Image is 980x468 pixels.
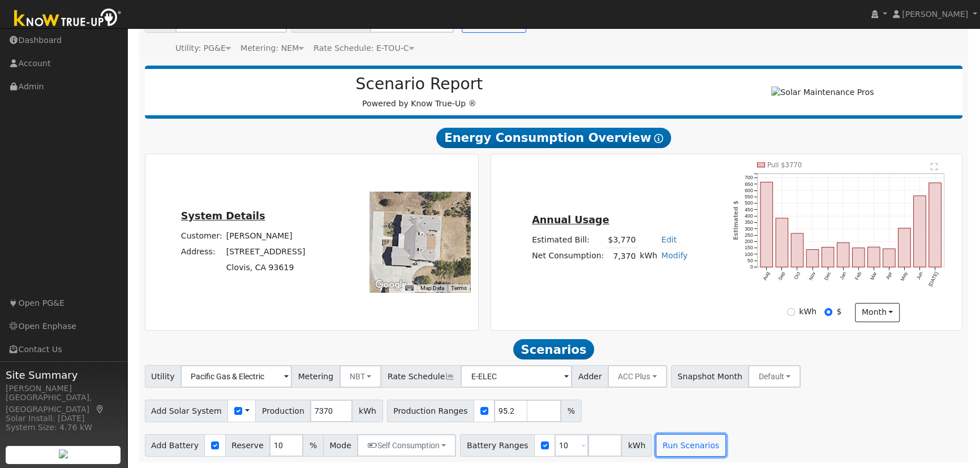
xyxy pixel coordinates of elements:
text: 700 [745,175,753,180]
text: Jun [915,271,924,280]
a: Map [95,405,105,414]
input: Select a Rate Schedule [461,365,572,388]
button: Keyboard shortcuts [405,284,413,292]
input: $ [824,308,832,316]
text: 500 [745,200,753,206]
rect: onclick="" [806,250,819,267]
a: Modify [661,251,688,260]
i: Show Help [654,134,663,143]
td: [STREET_ADDRESS] [224,244,307,260]
img: Know True-Up [8,6,127,32]
span: Rate Schedule [381,365,461,388]
div: [GEOGRAPHIC_DATA], [GEOGRAPHIC_DATA] [6,392,121,415]
rect: onclick="" [822,248,834,267]
rect: onclick="" [791,233,803,267]
td: $3,770 [606,232,638,248]
td: [PERSON_NAME] [224,228,307,244]
text: Pull $3770 [767,161,802,169]
input: Select a Utility [180,365,292,388]
text: May [900,271,909,282]
text: 600 [745,188,753,193]
text: 300 [745,226,753,232]
span: Energy Consumption Overview [436,128,670,148]
text: 150 [745,245,753,251]
div: Utility: PG&E [175,42,231,54]
div: Powered by Know True-Up ® [151,75,689,110]
u: Annual Usage [532,214,609,226]
div: [PERSON_NAME] [6,383,121,395]
span: Battery Ranges [460,434,535,457]
span: Site Summary [6,367,121,383]
td: 7,370 [606,248,638,265]
span: [PERSON_NAME] [902,10,968,19]
text:  [931,163,939,171]
text: 200 [745,239,753,244]
text: Estimated $ [732,201,738,240]
a: Edit [661,235,677,244]
rect: onclick="" [760,182,773,267]
text: 450 [745,207,753,213]
span: Production [255,400,311,422]
rect: onclick="" [852,248,865,267]
text: Dec [823,271,832,281]
u: System Details [181,210,265,222]
text: Jan [839,271,847,280]
span: Snapshot Month [671,365,749,388]
span: Adder [571,365,608,388]
a: Open this area in Google Maps (opens a new window) [372,278,410,292]
rect: onclick="" [914,196,926,267]
text: 550 [745,194,753,200]
button: NBT [339,365,382,388]
button: Self Consumption [357,434,456,457]
text: Sep [777,271,786,281]
button: Run Scenarios [656,434,725,457]
img: Solar Maintenance Pros [771,86,874,98]
rect: onclick="" [883,249,896,267]
label: kWh [799,306,816,318]
span: Mode [323,434,358,457]
rect: onclick="" [837,242,849,267]
text: [DATE] [927,271,939,287]
text: 50 [747,258,753,263]
td: Estimated Bill: [530,232,606,248]
text: 0 [750,264,753,270]
text: Mar [869,271,878,281]
rect: onclick="" [899,228,911,267]
rect: onclick="" [867,247,880,267]
text: 400 [745,213,753,219]
text: Aug [762,271,771,281]
span: Production Ranges [387,400,474,422]
text: Feb [854,271,862,281]
span: kWh [352,400,382,422]
span: Add Battery [145,434,205,457]
input: kWh [787,308,795,316]
text: Oct [793,271,801,280]
text: 650 [745,181,753,187]
div: System Size: 4.76 kW [6,422,121,434]
img: retrieve [59,449,68,458]
div: Metering: NEM [240,42,304,54]
span: Scenarios [513,339,594,359]
text: 100 [745,252,753,257]
label: $ [836,306,841,318]
span: % [303,434,323,457]
button: ACC Plus [608,365,667,388]
span: kWh [621,434,652,457]
td: Net Consumption: [530,248,606,265]
text: Nov [807,271,816,281]
td: kWh [638,248,659,265]
span: Metering [291,365,340,388]
span: Reserve [225,434,270,457]
div: Solar Install: [DATE] [6,413,121,424]
td: Customer: [179,228,224,244]
td: Clovis, CA 93619 [224,260,307,276]
text: Apr [885,271,893,280]
text: 250 [745,232,753,238]
td: Address: [179,244,224,260]
span: Alias: HETOUC [313,44,414,53]
rect: onclick="" [776,218,788,267]
button: month [855,303,900,322]
text: 350 [745,219,753,225]
span: Add Solar System [145,400,229,422]
span: % [561,400,581,422]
